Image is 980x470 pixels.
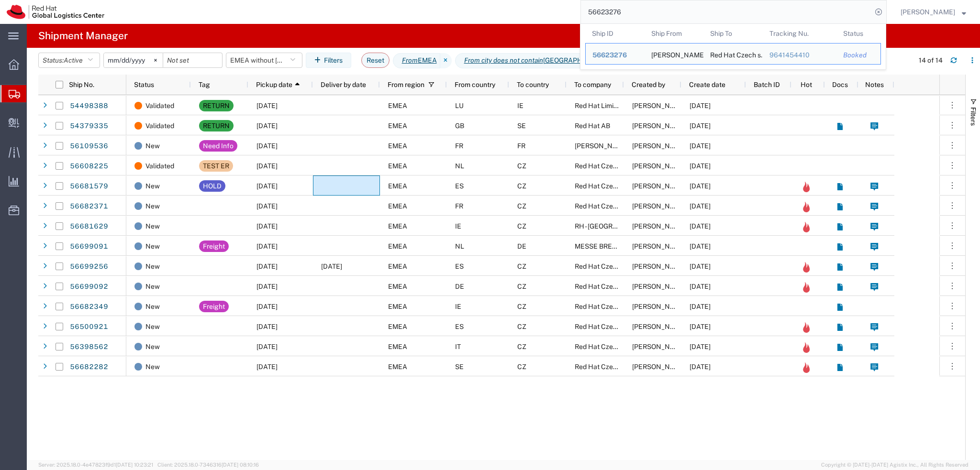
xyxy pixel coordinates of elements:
span: Docs [832,81,848,88]
span: 08/05/2025 [690,343,711,350]
span: 09/03/2025 [690,242,711,250]
span: ES [455,182,464,190]
span: 08/27/2025 [256,162,278,170]
div: Freight [203,301,225,312]
span: Ship No. [69,81,94,88]
span: FR [455,202,463,210]
span: Red Hat Czech s.r.o. [575,363,635,371]
span: 03/31/2025 [256,122,278,130]
span: Julio Faerman [632,182,687,190]
span: 09/02/2025 [690,202,711,210]
span: 09/29/2025 [256,343,278,350]
span: New [145,357,160,377]
span: EMEA [388,323,407,330]
span: From city does not contain Brno [455,53,615,68]
span: 08/14/2025 [690,323,711,330]
span: 09/15/2025 [321,262,342,270]
span: Red Hat Czech s.r.o. [575,182,635,190]
span: SE [517,122,526,130]
span: Aedin Collins [632,222,687,230]
span: Eva Ruzickova [632,162,687,170]
span: 08/26/2025 [690,162,711,170]
th: Ship ID [585,24,645,43]
span: New [145,176,160,196]
span: EMEA [388,283,407,290]
span: LU [455,102,464,109]
div: Freight [203,240,225,252]
a: 54379335 [69,119,109,134]
span: CZ [517,202,526,210]
span: [DATE] 10:23:21 [116,462,153,468]
span: New [145,216,160,236]
div: TEST ER [203,160,229,172]
span: CZ [517,323,526,330]
span: Hot [801,81,812,88]
span: Validated [145,96,174,116]
span: IE [455,222,461,230]
span: CZ [517,162,526,170]
div: Red Hat Czech s.r.o. [710,44,756,64]
span: EMEA [388,242,407,250]
span: CZ [517,262,526,270]
span: EMEA [388,182,407,190]
img: logo [7,5,104,19]
a: 56608225 [69,159,109,174]
input: Not set [163,53,222,67]
button: Filters [306,53,351,68]
span: 09/01/2025 [690,182,711,190]
span: 09/09/2025 [256,283,278,290]
span: CZ [517,343,526,350]
span: DE [455,283,464,290]
span: NL [455,162,464,170]
span: Batch ID [754,81,780,88]
span: New [145,236,160,256]
span: Server: 2025.18.0-4e47823f9d1 [38,462,153,468]
table: Search Results [585,24,886,69]
span: From country [455,81,495,88]
a: 56699092 [69,279,109,295]
div: 9641454410 [769,50,830,60]
span: CZ [517,363,526,371]
span: Sona Mala [632,122,687,130]
div: Booked [843,50,874,60]
span: Red Hat Czech s.r.o. [575,323,635,330]
span: Filip Moravec [901,7,955,17]
a: 56681629 [69,219,109,234]
span: Red Hat Czech s.r.o. [575,303,635,310]
span: 09/16/2025 [256,323,278,330]
h4: Shipment Manager [38,24,128,48]
span: EMEA [388,102,407,109]
span: 56623276 [592,51,627,59]
span: 09/11/2025 [256,303,278,310]
span: Dawn Gould [632,303,687,310]
span: Created by [632,81,665,88]
span: 09/30/2025 [256,363,278,371]
span: Red Hat Czech s.r.o. [575,262,635,270]
span: 09/02/2025 [690,303,711,310]
span: Deliver by date [321,81,366,88]
th: Status [836,24,881,43]
input: Not set [104,53,163,67]
th: Ship From [645,24,704,43]
a: 56682349 [69,299,109,315]
input: Search for shipment number, reference number [581,0,872,23]
span: Notes [865,81,884,88]
div: RETURN [203,100,230,111]
span: Validated [145,156,174,176]
span: Red Hat Limited [575,102,624,109]
span: ES [455,323,464,330]
span: CZ [517,222,526,230]
i: From [402,55,418,66]
span: EMEA [388,162,407,170]
span: 07/07/2025 [256,142,278,150]
span: EMEA [388,363,407,371]
button: [PERSON_NAME] [900,6,967,18]
span: IE [455,303,461,310]
span: 09/08/2025 [256,242,278,250]
span: NL [455,242,464,250]
span: New [145,136,160,156]
span: To company [574,81,611,88]
span: DE [517,242,526,250]
span: IT [455,343,461,350]
span: New [145,256,160,276]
